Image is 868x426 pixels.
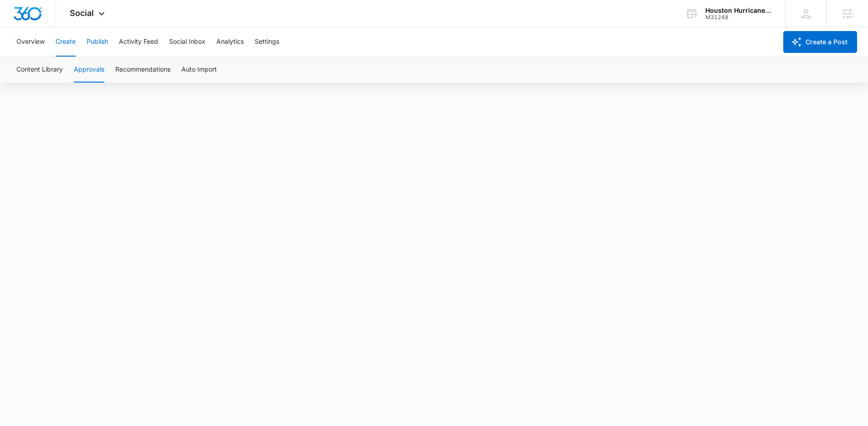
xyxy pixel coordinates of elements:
button: Recommendations [115,57,170,83]
div: account id [705,14,772,21]
button: Approvals [74,57,104,83]
button: Content Library [16,57,63,83]
button: Publish [87,27,108,57]
button: Create [56,27,76,57]
button: Settings [255,27,279,57]
span: Social [70,8,94,18]
button: Social Inbox [169,27,205,57]
button: Overview [16,27,45,57]
button: Activity Feed [119,27,158,57]
button: Auto Import [181,57,217,83]
button: Create a Post [783,31,857,53]
button: Analytics [216,27,244,57]
div: account name [705,7,772,14]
